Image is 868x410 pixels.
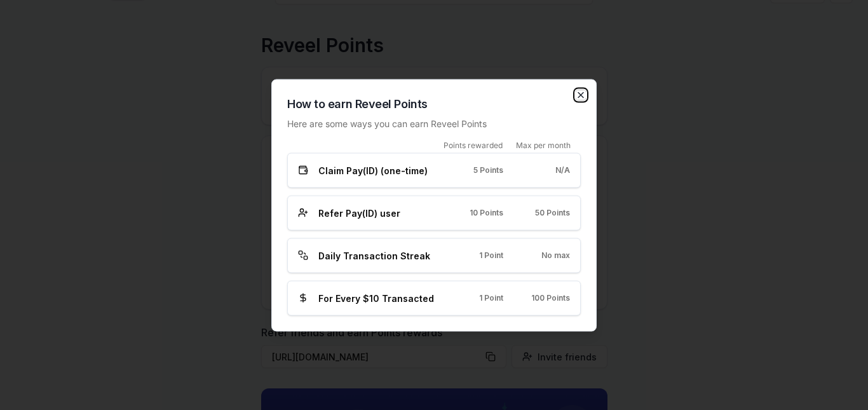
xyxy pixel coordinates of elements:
span: No max [541,250,570,261]
span: Claim Pay(ID) (one-time) [318,163,428,177]
span: Points rewarded [444,140,503,150]
h2: How to earn Reveel Points [287,95,581,113]
span: Refer Pay(ID) user [318,206,400,219]
span: 1 Point [479,250,503,261]
span: For Every $10 Transacted [318,291,434,304]
span: N/A [555,165,570,175]
span: 1 Point [479,293,503,303]
span: 100 Points [531,293,570,303]
span: Max per month [516,140,571,150]
span: 50 Points [535,208,570,218]
span: Daily Transaction Streak [318,249,430,262]
span: 5 Points [473,165,503,175]
span: 10 Points [470,208,503,218]
p: Here are some ways you can earn Reveel Points [287,116,581,130]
